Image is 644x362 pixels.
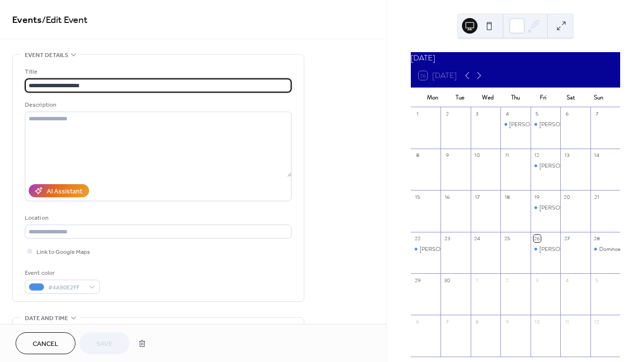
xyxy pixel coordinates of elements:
[474,88,502,107] div: Wed
[25,313,68,324] span: Date and time
[539,162,617,170] div: [PERSON_NAME] Private Party
[593,235,601,242] div: 28
[503,276,511,284] div: 2
[534,276,541,284] div: 3
[474,235,481,242] div: 24
[531,162,560,170] div: S. Kazanjian Private Party
[509,120,587,129] div: [PERSON_NAME] Private Party
[593,276,601,284] div: 5
[534,152,541,159] div: 12
[474,193,481,200] div: 17
[443,318,451,325] div: 7
[411,52,620,64] div: [DATE]
[443,152,451,159] div: 9
[414,318,421,325] div: 6
[529,88,557,107] div: Fri
[33,339,58,349] span: Cancel
[474,318,481,325] div: 8
[539,245,617,253] div: [PERSON_NAME] Private Party
[25,213,290,223] div: Location
[443,193,451,200] div: 16
[414,235,421,242] div: 22
[503,235,511,242] div: 25
[414,110,421,117] div: 1
[563,110,570,117] div: 6
[25,268,98,278] div: Event color
[534,193,541,200] div: 19
[539,120,617,129] div: [PERSON_NAME] Private Party
[414,193,421,200] div: 15
[37,247,90,257] span: Link to Google Maps
[47,187,82,197] div: AI Assistant
[590,245,620,253] div: Dominoes Tournament
[474,110,481,117] div: 3
[593,110,601,117] div: 7
[443,276,451,284] div: 30
[474,152,481,159] div: 10
[419,88,446,107] div: Mon
[411,245,441,253] div: A. Kahan Private Party
[563,193,570,200] div: 20
[503,193,511,200] div: 18
[563,318,570,325] div: 11
[48,283,84,293] span: #4A90E2FF
[500,120,530,129] div: D. Skaggs Private Party
[563,152,570,159] div: 13
[443,110,451,117] div: 2
[503,110,511,117] div: 4
[563,276,570,284] div: 4
[593,318,601,325] div: 12
[593,193,601,200] div: 21
[593,152,601,159] div: 14
[531,204,560,212] div: J. Roscoe Private Party
[557,88,585,107] div: Sat
[414,276,421,284] div: 29
[446,88,474,107] div: Tue
[585,88,612,107] div: Sun
[29,184,89,197] button: AI Assistant
[563,235,570,242] div: 27
[531,245,560,253] div: Neville Anderson Private Party
[25,50,68,60] span: Event details
[25,100,290,110] div: Description
[503,318,511,325] div: 9
[42,11,88,30] span: / Edit Event
[420,245,497,253] div: [PERSON_NAME] Private Party
[539,204,617,212] div: [PERSON_NAME] Private Party
[503,152,511,159] div: 11
[443,235,451,242] div: 23
[414,152,421,159] div: 8
[12,11,42,30] a: Events
[16,332,75,354] button: Cancel
[534,110,541,117] div: 5
[534,235,541,242] div: 26
[534,318,541,325] div: 10
[501,88,529,107] div: Thu
[474,276,481,284] div: 1
[531,120,560,129] div: E. Andersen Private Party
[25,67,290,77] div: Title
